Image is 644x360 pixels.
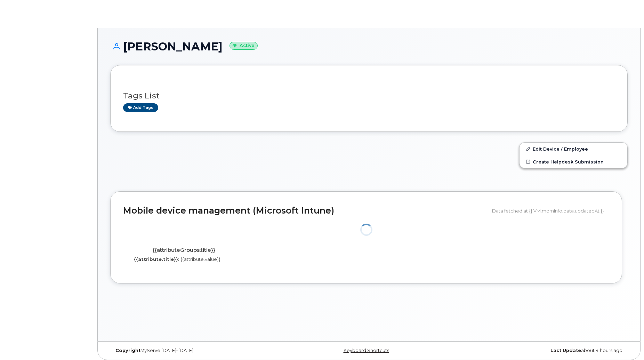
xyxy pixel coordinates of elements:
[520,143,627,155] a: Edit Device / Employee
[344,348,389,353] a: Keyboard Shortcuts
[128,247,240,253] h4: {{attributeGroups.title}}
[123,91,615,100] h3: Tags List
[550,348,581,353] strong: Last Update
[110,40,628,53] h1: [PERSON_NAME]
[134,256,179,263] label: {{attribute.title}}:
[123,103,158,112] a: Add tags
[455,348,628,353] div: about 4 hours ago
[115,348,140,353] strong: Copyright
[230,42,258,50] small: Active
[492,204,609,217] div: Data fetched at {{ VM.mdmInfo.data.updatedAt }}
[110,348,283,353] div: MyServe [DATE]–[DATE]
[123,206,487,216] h2: Mobile device management (Microsoft Intune)
[180,256,220,262] span: {{attribute.value}}
[520,155,627,168] a: Create Helpdesk Submission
